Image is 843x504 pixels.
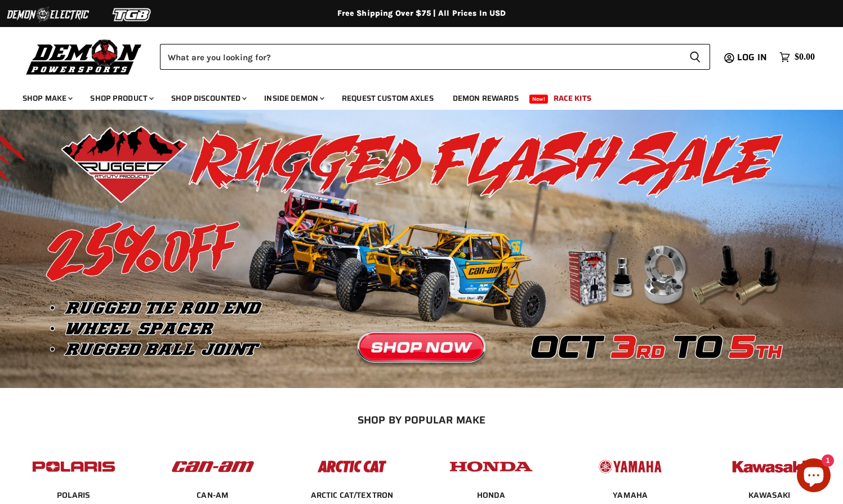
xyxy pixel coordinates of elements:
img: POPULAR_MAKE_logo_2_dba48cf1-af45-46d4-8f73-953a0f002620.jpg [30,449,118,484]
span: New! [529,95,548,104]
a: Inside Demon [256,87,331,110]
a: CAN-AM [197,490,229,500]
span: ARCTIC CAT/TEXTRON [311,490,394,501]
a: POLARIS [57,490,91,500]
a: Shop Discounted [163,87,253,110]
span: POLARIS [57,490,91,501]
span: HONDA [477,490,506,501]
span: YAMAHA [613,490,648,501]
a: Log in [732,52,774,63]
h2: SHOP BY POPULAR MAKE [14,414,829,426]
input: Search [160,44,680,70]
ul: Main menu [14,82,812,110]
span: CAN-AM [197,490,229,501]
span: $0.00 [795,52,815,63]
span: KAWASAKI [748,490,790,501]
img: POPULAR_MAKE_logo_6_76e8c46f-2d1e-4ecc-b320-194822857d41.jpg [725,449,813,484]
img: POPULAR_MAKE_logo_1_adc20308-ab24-48c4-9fac-e3c1a623d575.jpg [169,449,257,484]
img: Demon Powersports [23,37,146,77]
a: ARCTIC CAT/TEXTRON [311,490,394,500]
a: YAMAHA [613,490,648,500]
span: Log in [737,50,767,64]
a: Request Custom Axles [333,87,442,110]
img: POPULAR_MAKE_logo_3_027535af-6171-4c5e-a9bc-f0eccd05c5d6.jpg [308,449,396,484]
a: $0.00 [774,49,820,65]
button: Search [680,44,710,70]
img: Demon Electric Logo 2 [6,4,90,25]
a: KAWASAKI [748,490,790,500]
a: Demon Rewards [444,87,527,110]
img: TGB Logo 2 [90,4,175,25]
a: Shop Product [82,87,160,110]
a: Shop Make [14,87,79,110]
a: Race Kits [545,87,600,110]
inbox-online-store-chat: Shopify online store chat [793,458,834,495]
img: POPULAR_MAKE_logo_5_20258e7f-293c-4aac-afa8-159eaa299126.jpg [586,449,674,484]
a: HONDA [477,490,506,500]
form: Product [160,44,710,70]
img: POPULAR_MAKE_logo_4_4923a504-4bac-4306-a1be-165a52280178.jpg [447,449,535,484]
